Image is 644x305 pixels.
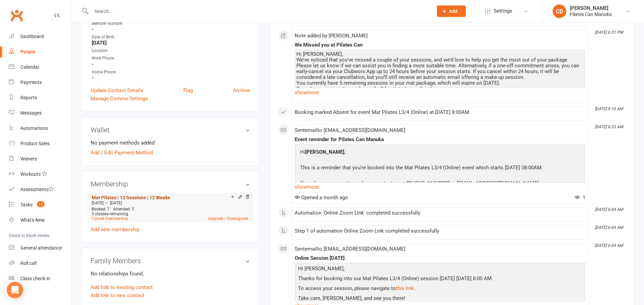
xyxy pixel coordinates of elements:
[92,34,250,40] div: Date of Birth
[570,11,612,17] div: Pilates Can Manuka
[449,9,457,14] span: Add
[296,284,584,294] p: To access your session, please navigate to .
[20,202,33,207] div: Tasks
[92,55,250,62] div: Work Phone
[595,30,623,35] i: [DATE] 6:31 PM
[91,270,250,278] p: No relationships found.
[9,75,72,90] a: Payments
[575,194,585,201] span: 1
[7,282,23,298] div: Open Intercom Messenger
[92,61,250,67] strong: -
[20,276,50,281] div: Class check-in
[570,5,612,11] div: [PERSON_NAME]
[92,26,250,32] strong: -
[595,106,623,111] i: [DATE] 9:10 AM
[595,124,623,129] i: [DATE] 8:23 AM
[295,255,585,261] div: Online Session [DATE]
[20,187,54,192] div: Assessments
[9,90,72,105] a: Reports
[90,200,250,206] div: —
[110,201,122,205] span: [DATE]
[92,211,128,216] span: 5 classes remaining
[89,6,428,16] input: Search...
[91,283,153,291] a: Add link to existing contact
[20,245,62,251] div: General attendance
[91,257,250,265] h3: Family Members
[295,137,585,142] div: Event reminder for Pilates Can Manuka
[92,40,250,46] strong: [DATE]
[9,256,72,271] a: Roll call
[295,42,585,48] div: We Missed you at Pilates Can
[92,195,170,200] a: Mat Pilates | 12 Sessions | 12 Weeks
[92,75,250,81] strong: -
[91,149,153,157] a: Add / Edit Payment Method
[295,88,585,97] a: show more
[298,164,545,173] p: This is a reminder that you're booked into the Mat Pilates L3/4 (Online) event which starts [DATE...
[20,171,41,177] div: Workouts
[295,228,585,234] div: Step 1 of automation Online Zoom Link completed successfully
[396,285,414,291] a: this link
[91,139,250,147] li: No payment methods added
[295,246,405,252] span: Sent email to [EMAIL_ADDRESS][DOMAIN_NAME]
[295,127,405,133] span: Sent email to [EMAIL_ADDRESS][DOMAIN_NAME]
[305,149,344,155] strong: [PERSON_NAME]
[494,3,512,19] span: Settings
[233,86,250,95] a: Archive
[9,151,72,167] a: Waivers
[295,33,585,39] div: Note added by [PERSON_NAME]
[91,180,250,188] h3: Membership
[298,179,545,189] p: If you have any questions please contact us at [PHONE_NUMBER] or [EMAIL_ADDRESS][DOMAIN_NAME].
[92,69,250,75] div: Home Phone
[92,20,250,27] div: Member Number
[9,271,72,286] a: Class kiosk mode
[20,95,37,100] div: Reports
[9,29,72,44] a: Dashboard
[298,148,545,158] p: Hi ,
[20,110,42,116] div: Messages
[91,86,143,95] a: Update Contact Details
[183,86,193,95] a: Flag
[595,225,623,230] i: [DATE] 6:04 AM
[20,260,36,266] div: Roll call
[437,5,466,17] button: Add
[20,64,39,70] div: Calendar
[296,294,584,304] p: Take care, [PERSON_NAME], and see you there!
[9,240,72,256] a: General attendance kiosk mode
[91,95,148,103] a: Manage Comms Settings
[37,201,44,207] span: 12
[20,141,50,146] div: Product Sales
[296,51,584,126] div: Hi [PERSON_NAME], We’ve noticed that you’ve missed a couple of your sessions, and we’d love to he...
[91,126,250,134] h3: Wallet
[9,60,72,75] a: Calendar
[595,243,623,248] i: [DATE] 6:04 AM
[20,156,37,162] div: Waivers
[296,265,584,274] p: Hi [PERSON_NAME],
[553,4,566,18] div: CD
[9,121,72,136] a: Automations
[9,105,72,121] a: Messages
[9,167,72,182] a: Workouts
[8,7,25,24] a: Clubworx
[20,49,36,54] div: People
[295,182,585,192] a: show more
[92,207,110,211] span: Booked: 7
[9,213,72,228] a: What's New
[9,182,72,197] a: Assessments
[92,201,104,205] span: [DATE]
[9,197,72,213] a: Tasks 12
[91,226,140,233] a: Add new membership
[9,136,72,151] a: Product Sales
[92,216,128,221] a: Cancel membership
[295,109,585,115] div: Booking marked Absent for event Mat Pilates L3/4 (Online) at [DATE] 8:00AM
[20,34,44,39] div: Dashboard
[9,44,72,60] a: People
[296,274,584,284] p: Thanks for booking into our Mat Pilates L3/4 (Online) session [DATE] [DATE] 8:00 AM.
[295,210,585,216] div: Automation 'Online Zoom Link' completed successfully
[208,216,248,221] a: Upgrade / Downgrade
[92,48,250,54] div: Location
[20,125,48,131] div: Automations
[20,80,42,85] div: Payments
[595,207,623,212] i: [DATE] 6:04 AM
[113,207,134,211] span: Attended: 3
[20,217,45,223] div: What's New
